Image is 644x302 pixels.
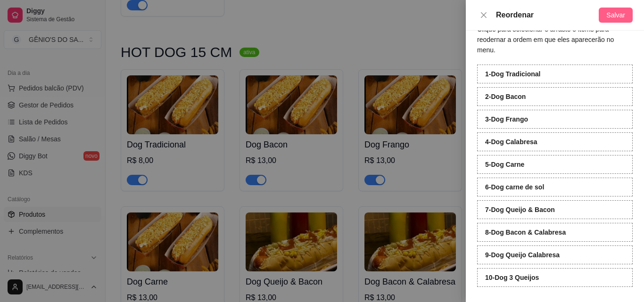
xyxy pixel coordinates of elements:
[485,115,528,123] strong: 3 - Dog Frango
[485,70,540,78] strong: 1 - Dog Tradicional
[606,10,625,20] span: Salvar
[485,161,524,168] strong: 5 - Dog Carne
[485,183,544,191] strong: 6 - Dog carne de sol
[480,11,487,19] span: close
[599,8,633,23] button: Salvar
[485,138,537,146] strong: 4 - Dog Calabresa
[477,25,614,54] span: Clique para selecionar e arraste o items para reodernar a ordem em que eles aparecerão no menu.
[496,9,599,21] div: Reordenar
[477,11,490,20] button: Close
[485,251,560,259] strong: 9 - Dog Queijo Calabresa
[485,206,555,213] strong: 7 - Dog Queijo & Bacon
[485,93,526,100] strong: 2 - Dog Bacon
[485,229,566,236] strong: 8 - Dog Bacon & Calabresa
[485,274,539,281] strong: 10 - Dog 3 Queijos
